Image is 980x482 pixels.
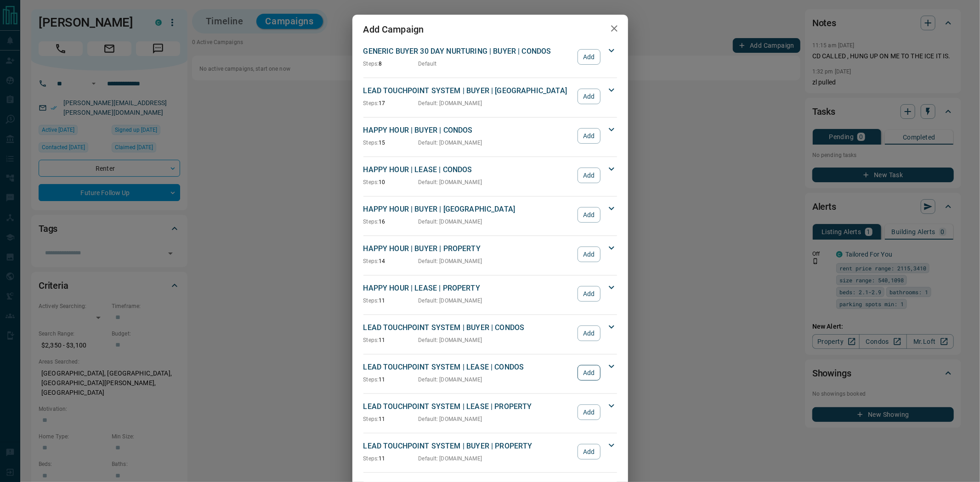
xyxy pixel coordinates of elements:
[363,202,617,228] div: HAPPY HOUR | BUYER | [GEOGRAPHIC_DATA]Steps:16Default: [DOMAIN_NAME]Add
[363,163,617,188] div: HAPPY HOUR | LEASE | CONDOSSteps:10Default: [DOMAIN_NAME]Add
[363,139,419,147] p: 15
[419,257,482,265] p: Default : [DOMAIN_NAME]
[578,89,600,104] button: Add
[363,257,419,265] p: 14
[363,376,419,384] p: 11
[419,415,482,423] p: Default : [DOMAIN_NAME]
[363,219,379,225] span: Steps:
[578,404,600,420] button: Add
[578,128,600,144] button: Add
[363,140,379,146] span: Steps:
[419,99,482,107] p: Default : [DOMAIN_NAME]
[419,60,437,68] p: Default
[363,297,379,304] span: Steps:
[363,60,419,68] p: 8
[578,207,600,223] button: Add
[363,100,379,106] span: Steps:
[363,455,379,462] span: Steps:
[363,281,617,307] div: HAPPY HOUR | LEASE | PROPERTYSteps:11Default: [DOMAIN_NAME]Add
[419,297,482,305] p: Default : [DOMAIN_NAME]
[363,204,573,215] p: HAPPY HOUR | BUYER | [GEOGRAPHIC_DATA]
[363,376,379,383] span: Steps:
[363,61,379,67] span: Steps:
[363,243,573,254] p: HAPPY HOUR | BUYER | PROPERTY
[363,99,419,107] p: 17
[363,258,379,264] span: Steps:
[363,322,573,333] p: LEAD TOUCHPOINT SYSTEM | BUYER | CONDOS
[363,179,379,185] span: Steps:
[363,439,617,465] div: LEAD TOUCHPOINT SYSTEM | BUYER | PROPERTYSteps:11Default: [DOMAIN_NAME]Add
[363,84,617,109] div: LEAD TOUCHPOINT SYSTEM | BUYER | [GEOGRAPHIC_DATA]Steps:17Default: [DOMAIN_NAME]Add
[363,401,573,412] p: LEAD TOUCHPOINT SYSTEM | LEASE | PROPERTY
[578,325,600,341] button: Add
[363,125,573,136] p: HAPPY HOUR | BUYER | CONDOS
[363,337,379,343] span: Steps:
[363,46,573,57] p: GENERIC BUYER 30 DAY NURTURING | BUYER | CONDOS
[419,336,482,344] p: Default : [DOMAIN_NAME]
[363,336,419,344] p: 11
[363,297,419,305] p: 11
[352,15,435,44] h2: Add Campaign
[578,365,600,381] button: Add
[578,49,600,65] button: Add
[363,44,617,70] div: GENERIC BUYER 30 DAY NURTURING | BUYER | CONDOSSteps:8DefaultAdd
[363,164,573,175] p: HAPPY HOUR | LEASE | CONDOS
[578,444,600,460] button: Add
[419,376,482,384] p: Default : [DOMAIN_NAME]
[363,320,617,346] div: LEAD TOUCHPOINT SYSTEM | BUYER | CONDOSSteps:11Default: [DOMAIN_NAME]Add
[363,441,573,452] p: LEAD TOUCHPOINT SYSTEM | BUYER | PROPERTY
[363,360,617,386] div: LEAD TOUCHPOINT SYSTEM | LEASE | CONDOSSteps:11Default: [DOMAIN_NAME]Add
[578,247,600,262] button: Add
[363,241,617,267] div: HAPPY HOUR | BUYER | PROPERTYSteps:14Default: [DOMAIN_NAME]Add
[363,416,379,422] span: Steps:
[363,362,573,373] p: LEAD TOUCHPOINT SYSTEM | LEASE | CONDOS
[363,123,617,149] div: HAPPY HOUR | BUYER | CONDOSSteps:15Default: [DOMAIN_NAME]Add
[578,168,600,183] button: Add
[363,399,617,425] div: LEAD TOUCHPOINT SYSTEM | LEASE | PROPERTYSteps:11Default: [DOMAIN_NAME]Add
[363,85,573,96] p: LEAD TOUCHPOINT SYSTEM | BUYER | [GEOGRAPHIC_DATA]
[419,218,482,226] p: Default : [DOMAIN_NAME]
[363,218,419,226] p: 16
[419,178,482,186] p: Default : [DOMAIN_NAME]
[419,454,482,463] p: Default : [DOMAIN_NAME]
[578,286,600,302] button: Add
[363,283,573,294] p: HAPPY HOUR | LEASE | PROPERTY
[363,415,419,423] p: 11
[363,178,419,186] p: 10
[419,139,482,147] p: Default : [DOMAIN_NAME]
[363,454,419,463] p: 11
